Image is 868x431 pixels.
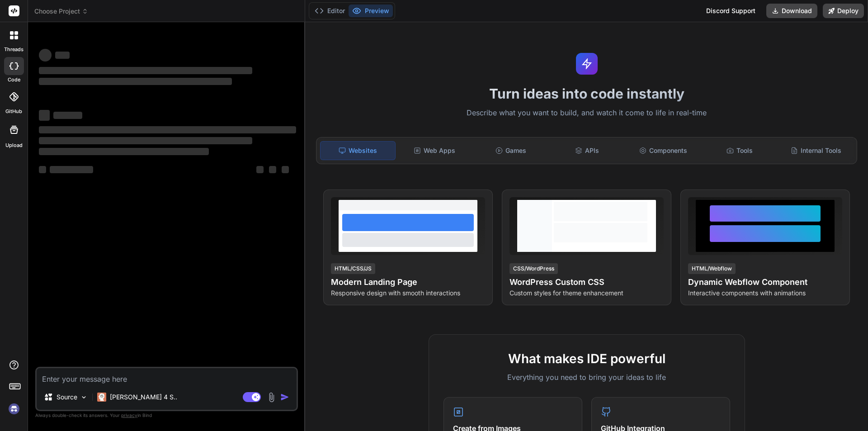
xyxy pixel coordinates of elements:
[55,52,70,59] span: ‌
[5,108,22,115] label: GitHub
[311,5,349,17] button: Editor
[509,289,664,298] p: Custom styles for theme enhancement
[311,85,863,102] h1: Turn ideas into code instantly
[256,166,264,173] span: ‌
[331,263,375,274] div: HTML/CSS/JS
[397,141,472,160] div: Web Apps
[269,166,276,173] span: ‌
[266,392,277,403] img: attachment
[5,142,23,149] label: Upload
[509,263,558,274] div: CSS/WordPress
[39,148,209,155] span: ‌
[349,5,393,17] button: Preview
[688,263,736,274] div: HTML/Webflow
[97,393,106,402] img: Claude 4 Sonnet
[39,110,50,121] span: ‌
[35,411,298,420] p: Always double-check its answers. Your in Bind
[39,137,252,144] span: ‌
[39,78,232,85] span: ‌
[50,166,93,173] span: ‌
[331,276,485,289] h4: Modern Landing Page
[8,76,20,84] label: code
[311,107,863,119] p: Describe what you want to build, and watch it come to life in real-time
[53,112,82,119] span: ‌
[280,393,289,402] img: icon
[443,349,730,368] h2: What makes IDE powerful
[509,276,664,289] h4: WordPress Custom CSS
[282,166,289,173] span: ‌
[57,393,77,402] p: Source
[474,141,548,160] div: Games
[443,372,730,383] p: Everything you need to bring your ideas to life
[39,126,296,133] span: ‌
[766,4,817,18] button: Download
[550,141,624,160] div: APIs
[320,141,396,160] div: Websites
[703,141,777,160] div: Tools
[39,166,46,173] span: ‌
[80,393,88,401] img: Pick Models
[110,393,177,402] p: [PERSON_NAME] 4 S..
[778,141,853,160] div: Internal Tools
[39,49,52,62] span: ‌
[626,141,701,160] div: Components
[39,67,252,74] span: ‌
[34,7,88,16] span: Choose Project
[823,4,864,18] button: Deploy
[6,401,22,417] img: signin
[121,412,137,418] span: privacy
[688,289,842,298] p: Interactive components with animations
[701,4,761,18] div: Discord Support
[4,46,24,53] label: threads
[688,276,842,289] h4: Dynamic Webflow Component
[331,289,485,298] p: Responsive design with smooth interactions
